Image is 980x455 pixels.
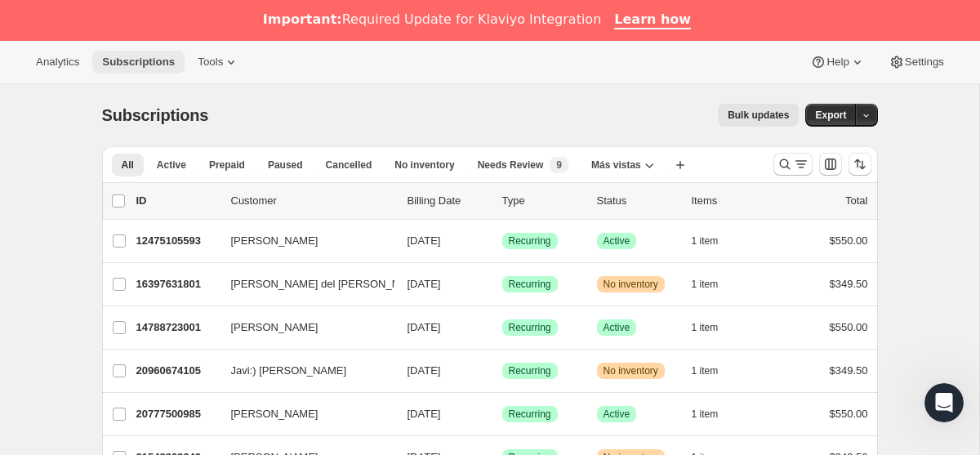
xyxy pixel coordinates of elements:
span: 1 item [692,364,719,377]
span: $550.00 [830,408,868,420]
p: 20777500985 [136,406,218,422]
span: No inventory [604,364,658,377]
button: Analytics [26,51,89,74]
button: 1 item [692,273,737,296]
span: Bulk updates [728,109,789,122]
button: [PERSON_NAME] del [PERSON_NAME] [PERSON_NAME] [221,271,385,297]
span: No inventory [394,158,454,172]
span: Recurring [509,278,551,291]
p: Billing Date [408,193,489,209]
button: 1 item [692,359,737,382]
button: 1 item [692,316,737,339]
span: [DATE] [408,321,441,333]
span: Cancelled [326,158,372,172]
span: Analytics [36,56,79,69]
span: Recurring [509,364,551,377]
a: Learn how [614,11,691,29]
span: Settings [905,56,944,69]
span: Más vistas [591,158,641,172]
span: $349.50 [830,364,868,377]
span: $349.50 [830,278,868,290]
p: 12475105593 [136,233,218,249]
span: [PERSON_NAME] [231,319,318,336]
span: Paused [268,158,303,172]
span: All [122,158,134,172]
button: Export [805,104,856,127]
div: 20777500985[PERSON_NAME][DATE]LogradoRecurringLogradoActive1 item$550.00 [136,403,868,426]
button: Más vistas [581,154,664,176]
button: Settings [879,51,954,74]
span: Subscriptions [102,106,209,124]
div: Required Update for Klaviyo Integration [263,11,601,28]
span: Recurring [509,408,551,421]
div: 12475105593[PERSON_NAME][DATE]LogradoRecurringLogradoActive1 item$550.00 [136,230,868,252]
button: Personalizar el orden y la visibilidad de las columnas de la tabla [819,153,842,176]
span: Recurring [509,321,551,334]
span: Recurring [509,234,551,248]
span: $550.00 [830,234,868,247]
span: Subscriptions [102,56,175,69]
p: ID [136,193,218,209]
button: Buscar y filtrar resultados [773,153,813,176]
p: Customer [231,193,394,209]
span: Export [815,109,846,122]
p: 20960674105 [136,363,218,379]
div: Type [502,193,584,209]
span: 1 item [692,234,719,248]
span: Tools [198,56,223,69]
button: [PERSON_NAME] [221,228,385,254]
button: Bulk updates [718,104,799,127]
button: Javi:) [PERSON_NAME] [221,358,385,384]
div: IDCustomerBilling DateTypeStatusItemsTotal [136,193,868,209]
span: Prepaid [209,158,245,172]
button: [PERSON_NAME] [221,401,385,427]
button: Help [800,51,875,74]
button: Crear vista nueva [667,154,693,176]
b: Important: [263,11,342,27]
span: [PERSON_NAME] del [PERSON_NAME] [PERSON_NAME] [231,276,516,292]
span: Active [604,321,630,334]
iframe: Intercom live chat [924,383,964,422]
span: [DATE] [408,234,441,247]
span: [PERSON_NAME] [231,233,318,249]
button: Ordenar los resultados [849,153,871,176]
span: Help [826,56,849,69]
button: Subscriptions [92,51,185,74]
p: 14788723001 [136,319,218,336]
button: Tools [188,51,249,74]
span: 1 item [692,408,719,421]
span: [PERSON_NAME] [231,406,318,422]
span: 9 [556,158,562,172]
span: Active [157,158,186,172]
span: [DATE] [408,408,441,420]
div: 16397631801[PERSON_NAME] del [PERSON_NAME] [PERSON_NAME][DATE]LogradoRecurringAdvertenciaNo inven... [136,273,868,296]
div: 14788723001[PERSON_NAME][DATE]LogradoRecurringLogradoActive1 item$550.00 [136,316,868,339]
span: Needs Review [478,158,544,172]
span: Javi:) [PERSON_NAME] [231,363,347,379]
span: 1 item [692,321,719,334]
span: 1 item [692,278,719,291]
span: Active [604,408,630,421]
span: No inventory [604,278,658,291]
button: 1 item [692,230,737,252]
p: 16397631801 [136,276,218,292]
p: Total [845,193,867,209]
button: 1 item [692,403,737,426]
span: Active [604,234,630,248]
span: [DATE] [408,364,441,377]
div: Items [692,193,773,209]
span: [DATE] [408,278,441,290]
p: Status [597,193,679,209]
div: 20960674105Javi:) [PERSON_NAME][DATE]LogradoRecurringAdvertenciaNo inventory1 item$349.50 [136,359,868,382]
button: [PERSON_NAME] [221,314,385,341]
span: $550.00 [830,321,868,333]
